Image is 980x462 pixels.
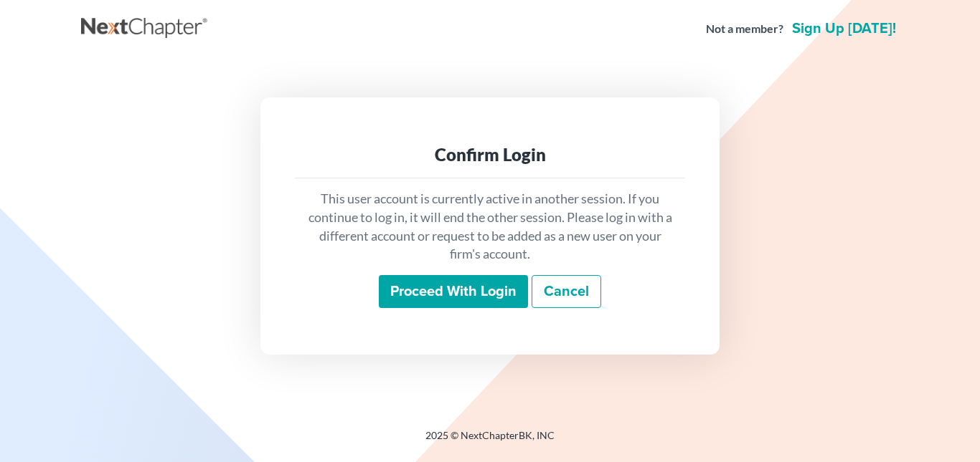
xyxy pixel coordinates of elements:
a: Sign up [DATE]! [789,21,899,36]
input: Proceed with login [379,275,528,308]
p: This user account is currently active in another session. If you continue to log in, it will end ... [306,190,674,264]
strong: Not a member? [706,21,783,37]
div: 2025 © NextChapterBK, INC [81,428,899,454]
a: Cancel [532,275,601,308]
div: Confirm Login [306,143,674,166]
